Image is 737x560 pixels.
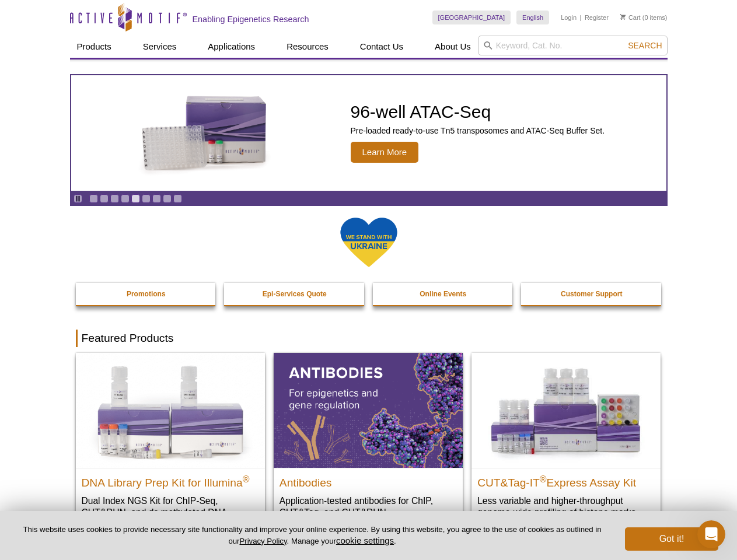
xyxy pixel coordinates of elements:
h2: Featured Products [76,330,662,347]
a: Go to slide 4 [121,194,130,203]
img: Active Motif Kit photo [132,89,278,177]
p: Dual Index NGS Kit for ChIP-Seq, CUT&RUN, and ds methylated DNA assays. [82,495,259,530]
li: (0 items) [620,10,668,24]
a: Services [136,36,184,58]
a: Promotions [76,283,217,305]
button: cookie settings [336,535,394,545]
a: Products [70,36,118,58]
a: DNA Library Prep Kit for Illumina DNA Library Prep Kit for Illumina® Dual Index NGS Kit for ChIP-... [76,353,265,541]
span: Learn More [351,142,419,163]
h2: Enabling Epigenetics Research [193,14,309,24]
p: Pre-loaded ready-to-use Tn5 transposomes and ATAC-Seq Buffer Set. [351,125,605,136]
a: Customer Support [521,283,662,305]
a: Active Motif Kit photo 96-well ATAC-Seq Pre-loaded ready-to-use Tn5 transposomes and ATAC-Seq Buf... [71,75,666,191]
input: Keyword, Cat. No. [478,36,668,55]
a: CUT&Tag-IT® Express Assay Kit CUT&Tag-IT®Express Assay Kit Less variable and higher-throughput ge... [471,353,661,530]
button: Search [624,40,665,51]
a: Epi-Services Quote [224,283,365,305]
a: Cart [620,13,641,22]
a: Go to slide 2 [100,194,109,203]
a: Toggle autoplay [74,194,82,203]
a: Applications [201,36,262,58]
span: Search [628,41,662,50]
a: [GEOGRAPHIC_DATA] [432,10,511,24]
a: About Us [428,36,478,58]
p: This website uses cookies to provide necessary site functionality and improve your online experie... [19,524,606,547]
article: 96-well ATAC-Seq [71,75,666,191]
a: Go to slide 5 [131,194,140,203]
a: All Antibodies Antibodies Application-tested antibodies for ChIP, CUT&Tag, and CUT&RUN. [274,353,463,530]
h2: Antibodies [280,471,457,489]
a: Go to slide 1 [89,194,98,203]
img: DNA Library Prep Kit for Illumina [76,353,265,467]
li: | [580,10,582,24]
h2: DNA Library Prep Kit for Illumina [82,471,259,489]
button: Got it! [625,527,718,551]
a: Privacy Policy [239,537,287,545]
p: Less variable and higher-throughput genome-wide profiling of histone marks​. [477,495,655,519]
strong: Promotions [127,290,166,298]
h2: 96-well ATAC-Seq [351,103,605,121]
a: Register [585,13,609,22]
a: Go to slide 7 [152,194,161,203]
iframe: Intercom live chat [697,520,725,548]
strong: Customer Support [561,290,622,298]
sup: ® [243,474,250,484]
strong: Epi-Services Quote [263,290,327,298]
img: CUT&Tag-IT® Express Assay Kit [471,353,661,467]
strong: Online Events [420,290,466,298]
img: All Antibodies [274,353,463,467]
a: Go to slide 6 [142,194,151,203]
a: Go to slide 9 [173,194,182,203]
a: Resources [280,36,336,58]
a: Contact Us [353,36,410,58]
a: Online Events [373,283,514,305]
h2: CUT&Tag-IT Express Assay Kit [477,471,655,489]
p: Application-tested antibodies for ChIP, CUT&Tag, and CUT&RUN. [280,495,457,519]
a: English [516,10,549,24]
img: Your Cart [620,14,626,20]
a: Go to slide 3 [110,194,119,203]
a: Login [561,13,577,22]
sup: ® [540,474,547,484]
a: Go to slide 8 [163,194,172,203]
img: We Stand With Ukraine [340,216,398,268]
